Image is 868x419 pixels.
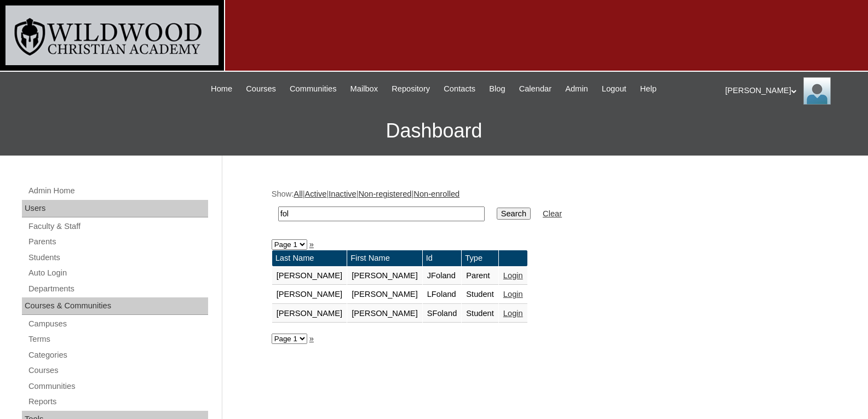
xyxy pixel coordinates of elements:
td: [PERSON_NAME] [347,305,422,323]
td: [PERSON_NAME] [347,267,422,285]
a: Students [27,251,208,265]
span: Courses [246,83,276,95]
td: SFoland [423,305,462,323]
td: JFoland [423,267,462,285]
span: Help [640,83,657,95]
a: Logout [596,83,632,95]
a: Reports [27,395,208,409]
a: Non-enrolled [413,190,459,198]
a: Repository [386,83,435,95]
a: Courses [240,83,281,95]
input: Search [497,208,531,220]
a: Parents [27,235,208,249]
a: » [309,334,314,343]
td: First Name [347,250,422,266]
a: Active [304,190,326,198]
a: Admin Home [27,184,208,198]
td: Parent [462,267,498,285]
td: Student [462,305,498,323]
span: Mailbox [350,83,378,95]
div: Users [22,200,208,217]
a: Login [503,309,523,318]
a: Auto Login [27,266,208,280]
a: Home [205,83,238,95]
a: Terms [27,332,208,346]
span: Calendar [519,83,551,95]
a: Categories [27,348,208,362]
td: [PERSON_NAME] [272,305,347,323]
a: Admin [560,83,594,95]
a: Faculty & Staff [27,220,208,233]
a: Communities [284,83,342,95]
a: Blog [484,83,510,95]
td: [PERSON_NAME] [272,285,347,304]
td: LFoland [423,285,462,304]
a: Courses [27,364,208,377]
td: [PERSON_NAME] [347,285,422,304]
span: Repository [392,83,430,95]
h3: Dashboard [5,106,863,156]
input: Search [278,206,485,221]
a: Help [635,83,662,95]
a: Departments [27,282,208,296]
a: Non-registered [359,190,412,198]
span: Logout [602,83,626,95]
td: Student [462,285,498,304]
td: Last Name [272,250,347,266]
div: [PERSON_NAME] [725,77,857,105]
span: Blog [489,83,505,95]
td: Type [462,250,498,266]
td: [PERSON_NAME] [272,267,347,285]
a: Mailbox [345,83,384,95]
div: Show: | | | | [272,188,814,227]
span: Communities [290,83,337,95]
a: Login [503,290,523,299]
a: Campuses [27,317,208,331]
a: » [309,240,314,249]
a: Contacts [438,83,481,95]
td: Id [423,250,462,266]
a: Clear [543,209,562,218]
span: Admin [565,83,588,95]
a: Login [503,271,523,280]
img: logo-white.png [5,5,219,65]
span: Contacts [444,83,475,95]
a: Inactive [329,190,357,198]
span: Home [211,83,232,95]
a: All [294,190,302,198]
img: Jill Isaac [803,77,831,105]
a: Calendar [514,83,557,95]
div: Courses & Communities [22,297,208,315]
a: Communities [27,380,208,393]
